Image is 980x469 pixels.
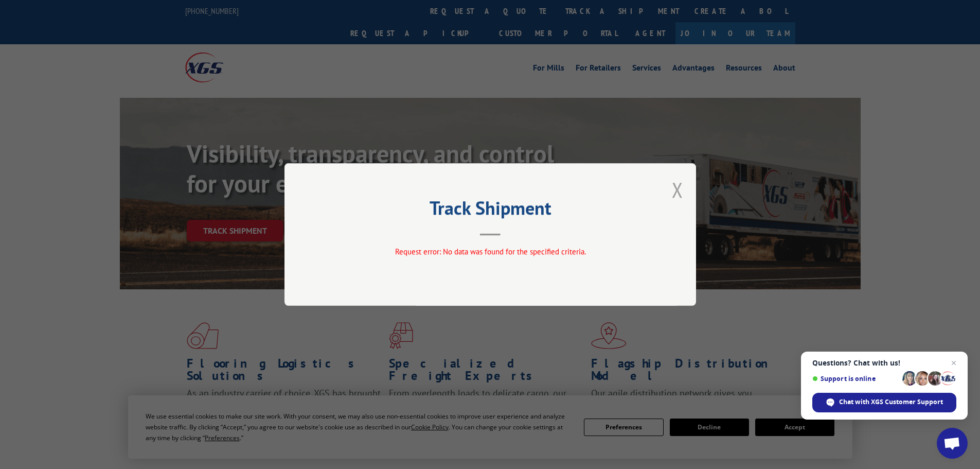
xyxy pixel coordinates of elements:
span: Support is online [812,375,899,383]
span: Chat with XGS Customer Support [839,397,943,407]
span: Close chat [948,357,960,369]
div: Chat with XGS Customer Support [812,393,956,412]
button: Close modal [672,176,683,203]
div: Open chat [937,428,968,459]
h2: Track Shipment [336,201,645,220]
span: Questions? Chat with us! [812,359,956,367]
span: Request error: No data was found for the specified criteria. [395,247,585,256]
